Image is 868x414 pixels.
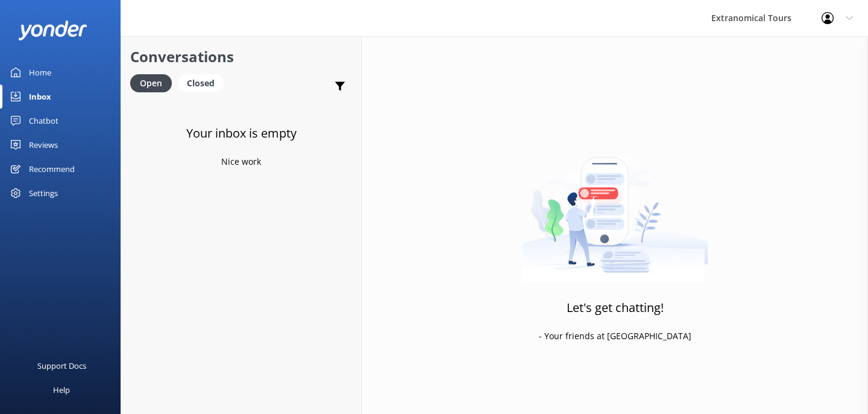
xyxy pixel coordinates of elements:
[178,76,230,89] a: Closed
[29,60,51,84] div: Home
[186,124,297,143] h3: Your inbox is empty
[29,157,75,181] div: Recommend
[130,45,352,68] h2: Conversations
[567,298,664,317] h3: Let's get chatting!
[29,84,51,109] div: Inbox
[539,330,691,343] p: - Your friends at [GEOGRAPHIC_DATA]
[178,74,224,92] div: Closed
[29,133,58,157] div: Reviews
[53,378,70,402] div: Help
[130,76,178,89] a: Open
[37,354,86,378] div: Support Docs
[221,155,261,168] p: Nice work
[130,74,172,92] div: Open
[29,181,58,205] div: Settings
[522,132,708,282] img: artwork of a man stealing a conversation from at giant smartphone
[29,109,58,133] div: Chatbot
[18,21,87,40] img: yonder-white-logo.png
